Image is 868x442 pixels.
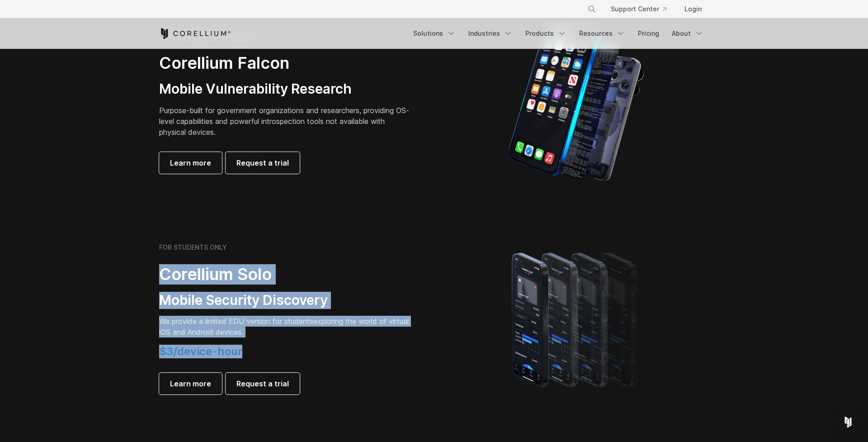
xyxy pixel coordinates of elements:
h6: FOR STUDENTS ONLY [159,243,227,252]
span: We provide a limited EDU version for students [159,317,313,326]
p: Purpose-built for government organizations and researchers, providing OS-level capabilities and p... [159,105,412,138]
span: Request a trial [236,157,289,168]
a: Login [677,1,709,17]
span: Learn more [170,157,211,168]
a: Support Center [604,1,674,17]
div: Navigation Menu [408,25,709,42]
a: Request a trial [226,152,300,174]
span: $3/device-hour [159,345,242,358]
button: Search [584,1,600,17]
h3: Mobile Vulnerability Research [159,81,412,98]
a: Corellium Home [159,28,231,39]
a: Industries [463,25,518,42]
a: Products [520,25,572,42]
span: Learn more [170,378,211,389]
a: Solutions [408,25,461,42]
div: Open Intercom Messenger [837,411,859,433]
img: iPhone model separated into the mechanics used to build the physical device. [508,24,644,182]
a: Learn more [159,152,222,174]
a: Pricing [632,25,665,42]
h2: Corellium Solo [159,264,412,285]
a: Request a trial [226,373,300,394]
p: exploring the world of virtual iOS and Android devices. [159,316,412,337]
h2: Corellium Falcon [159,53,412,73]
div: Navigation Menu [576,1,709,17]
img: A lineup of four iPhone models becoming more gradient and blurred [494,240,659,398]
span: Request a trial [236,378,289,389]
a: Resources [574,25,631,42]
a: Learn more [159,373,222,394]
a: About [666,25,709,42]
h3: Mobile Security Discovery [159,292,412,309]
